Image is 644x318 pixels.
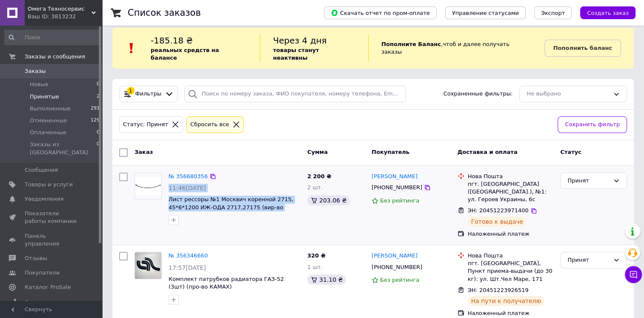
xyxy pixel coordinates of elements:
h1: Список заказов [128,8,201,18]
span: Доставка и оплата [458,149,518,155]
span: Заказы [25,67,46,75]
span: Без рейтинга [380,197,419,204]
span: Сообщения [25,166,58,174]
span: Оплаченные [30,129,66,136]
div: пгт. [GEOGRAPHIC_DATA] ([GEOGRAPHIC_DATA].), №1: ул. Героев Украины, 6с [468,180,554,204]
div: [PHONE_NUMBER] [370,262,424,273]
span: Уведомления [25,195,63,203]
div: 1 [127,87,135,95]
span: 291 [91,105,100,113]
div: , чтоб и далее получать заказы [368,35,544,62]
button: Чат с покупателем [625,266,642,283]
span: Новые [30,81,49,88]
a: Лист рессоры №1 Москвич коренной 2715, 45*6*1200 ИЖ-ОДА 2717,27175 (вир-во КАМАХ) КМ[PHONE_NUMBER] [169,196,293,218]
span: Без рейтинга [380,277,419,283]
div: 203.06 ₴ [307,195,350,205]
span: 0 [97,129,100,136]
span: Товары и услуги [25,181,73,188]
div: Статус: Принят [121,120,170,129]
button: Создать заказ [580,6,635,19]
img: Фото товару [135,177,161,195]
span: 17:57[DATE] [169,264,206,271]
div: Ваш ID: 3813232 [28,13,102,20]
div: Наложенный платеж [468,230,554,238]
span: Принятые [30,93,59,101]
button: Управление статусами [445,6,526,19]
img: Фото товару [135,252,161,279]
span: Показатели работы компании [25,210,79,225]
span: Выполненные [30,105,71,113]
b: Пополнить баланс [553,45,612,51]
span: Заказы из [GEOGRAPHIC_DATA] [30,141,97,156]
span: -185.18 ₴ [151,35,193,46]
div: 31.10 ₴ [307,275,346,285]
input: Поиск по номеру заказа, ФИО покупателя, номеру телефона, Email, номеру накладной [184,86,406,102]
span: Сохранить фильтр [565,120,620,129]
button: Экспорт [534,6,572,19]
span: Экспорт [541,10,565,16]
span: Сохраненные фильтры: [444,90,513,98]
span: Аналитика [25,298,56,306]
span: Заказы и сообщения [25,53,85,61]
span: Отзывы [25,254,47,262]
a: Комплект патрубков радиатора ГАЗ-52 (3шт) (про-во КАМАХ) [169,276,284,290]
b: Пополните Баланс [381,41,441,47]
span: 1 шт. [307,264,323,270]
span: Заказ [135,149,153,155]
div: На пути к получателю [468,296,545,306]
span: Покупатель [372,149,409,155]
span: Скачать отчет по пром-оплате [331,9,430,17]
span: Фильтры [135,90,162,98]
div: Нова Пошта [468,173,554,180]
span: Панель управления [25,232,79,248]
span: Статус [560,149,581,155]
span: 0 [97,81,100,88]
span: Сумма [307,149,328,155]
div: Принят [567,256,610,265]
div: Не выбрано [527,90,610,98]
a: [PERSON_NAME] [372,173,418,181]
a: [PERSON_NAME] [372,252,418,260]
div: Нова Пошта [468,252,554,260]
div: Наложенный платеж [468,309,554,317]
button: Скачать отчет по пром-оплате [324,6,437,19]
b: реальных средств на балансе [151,47,219,61]
span: Создать заказ [587,10,629,16]
a: № 356346660 [169,252,208,259]
span: ЭН: 20451223971400 [468,207,529,214]
a: Создать заказ [572,9,635,16]
span: Каталог ProSale [25,283,71,291]
a: Фото товару [135,252,162,279]
span: Через 4 дня [273,35,326,46]
div: [PHONE_NUMBER] [370,182,424,193]
a: Фото товару [135,173,162,200]
div: Принят [567,176,610,185]
input: Поиск [4,30,100,45]
span: 2 шт. [307,184,323,191]
div: пгт. [GEOGRAPHIC_DATA], Пункт приема-выдачи (до 30 кг): ул. Шт.Чел Маре, 171 [468,260,554,283]
span: Омега Техносервис [28,5,92,13]
a: № 356680356 [169,173,208,179]
span: 2 [97,93,100,101]
div: Сбросить все [189,120,231,129]
b: товары станут неактивны [273,47,319,61]
span: 0 [97,141,100,156]
a: Пополнить баланс [544,40,621,57]
span: 2 200 ₴ [307,173,331,179]
span: 129 [91,117,100,124]
span: Управление статусами [452,10,519,16]
span: Покупатели [25,269,60,277]
span: 320 ₴ [307,252,326,259]
div: Готово к выдаче [468,217,527,227]
button: Сохранить фильтр [558,116,627,133]
span: 11:46[DATE] [169,185,206,191]
span: Отмененные [30,117,67,124]
img: :exclamation: [125,42,138,55]
span: ЭН: 20451223926519 [468,287,529,293]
